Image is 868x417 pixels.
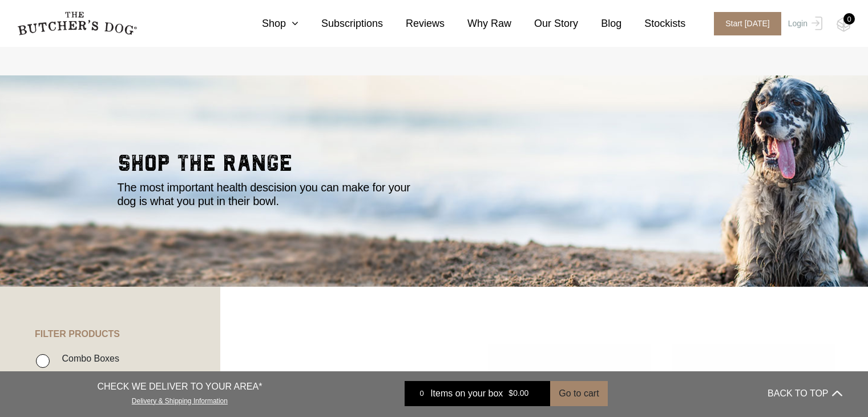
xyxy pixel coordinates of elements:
[511,16,578,31] a: Our Story
[714,12,781,35] span: Start [DATE]
[413,388,430,399] div: 0
[56,351,119,366] label: Combo Boxes
[621,16,685,31] a: Stockists
[785,12,822,35] a: Login
[703,12,785,35] a: Start [DATE]
[837,17,851,32] img: TBD_Cart-Empty.png
[508,389,513,398] span: $
[430,387,503,400] span: Items on your box
[383,16,445,31] a: Reviews
[118,152,751,181] h2: shop the range
[445,16,511,31] a: Why Raw
[843,13,855,25] div: 0
[239,16,298,31] a: Shop
[578,16,621,31] a: Blog
[298,16,383,31] a: Subscriptions
[550,381,607,406] button: Go to cart
[132,394,228,405] a: Delivery & Shipping Information
[768,380,842,407] button: BACK TO TOP
[118,181,420,208] p: The most important health descision you can make for your dog is what you put in their bowl.
[508,389,528,398] bdi: 0.00
[97,380,262,394] p: CHECK WE DELIVER TO YOUR AREA*
[405,381,550,406] a: 0 Items on your box $0.00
